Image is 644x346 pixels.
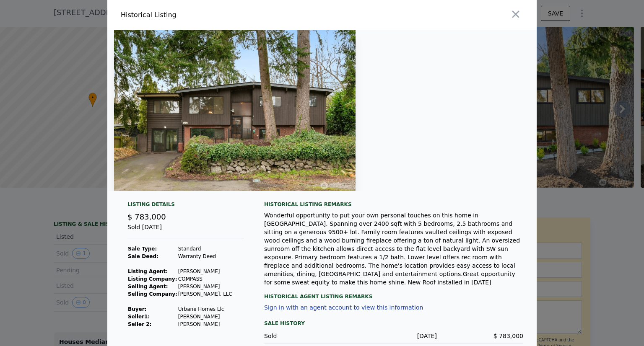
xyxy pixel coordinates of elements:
[178,313,233,320] td: [PERSON_NAME]
[178,275,233,283] td: COMPASS
[493,333,523,339] span: $ 783,000
[128,306,146,312] strong: Buyer :
[128,269,168,274] strong: Listing Agent:
[178,245,233,253] td: Standard
[121,10,319,20] div: Historical Listing
[127,212,166,221] span: $ 783,000
[264,287,523,300] div: Historical Agent Listing Remarks
[127,223,244,238] div: Sold [DATE]
[128,276,177,282] strong: Listing Company:
[264,318,523,328] div: Sale History
[178,253,233,260] td: Warranty Deed
[128,314,150,320] strong: Seller 1 :
[128,321,151,327] strong: Seller 2:
[114,30,356,191] img: Property Img
[178,320,233,328] td: [PERSON_NAME]
[178,268,233,275] td: [PERSON_NAME]
[264,332,351,340] div: Sold
[128,291,177,297] strong: Selling Company:
[264,201,523,208] div: Historical Listing remarks
[264,304,423,311] button: Sign in with an agent account to view this information
[128,284,168,289] strong: Selling Agent:
[178,283,233,290] td: [PERSON_NAME]
[351,332,437,340] div: [DATE]
[264,211,523,287] div: Wonderful opportunity to put your own personal touches on this home in [GEOGRAPHIC_DATA]. Spannin...
[128,253,158,259] strong: Sale Deed:
[178,305,233,313] td: Urbane Homes Llc
[128,246,157,252] strong: Sale Type:
[127,201,244,211] div: Listing Details
[178,290,233,298] td: [PERSON_NAME], LLC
